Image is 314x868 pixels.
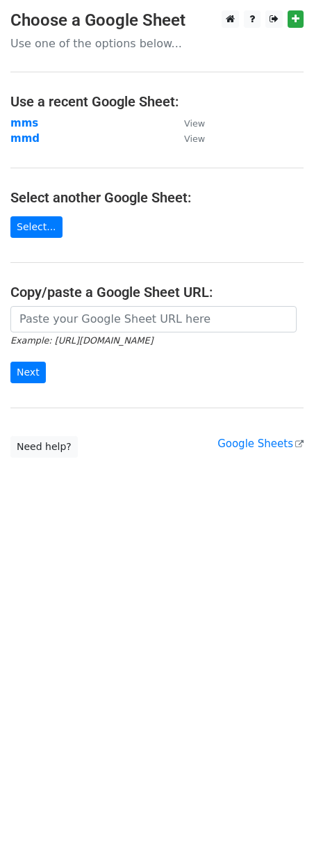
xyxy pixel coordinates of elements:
h4: Copy/paste a Google Sheet URL: [10,284,304,300]
a: Select... [10,216,63,238]
a: View [170,132,205,145]
input: Next [10,362,46,383]
small: Example: [URL][DOMAIN_NAME] [10,335,153,346]
h4: Use a recent Google Sheet: [10,93,304,110]
a: Google Sheets [217,437,304,450]
a: View [170,117,205,129]
a: mmd [10,132,40,145]
h3: Choose a Google Sheet [10,10,304,31]
a: mms [10,117,38,129]
small: View [184,134,205,144]
h4: Select another Google Sheet: [10,189,304,206]
p: Use one of the options below... [10,36,304,51]
small: View [184,118,205,129]
a: Need help? [10,436,78,458]
input: Paste your Google Sheet URL here [10,306,297,332]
